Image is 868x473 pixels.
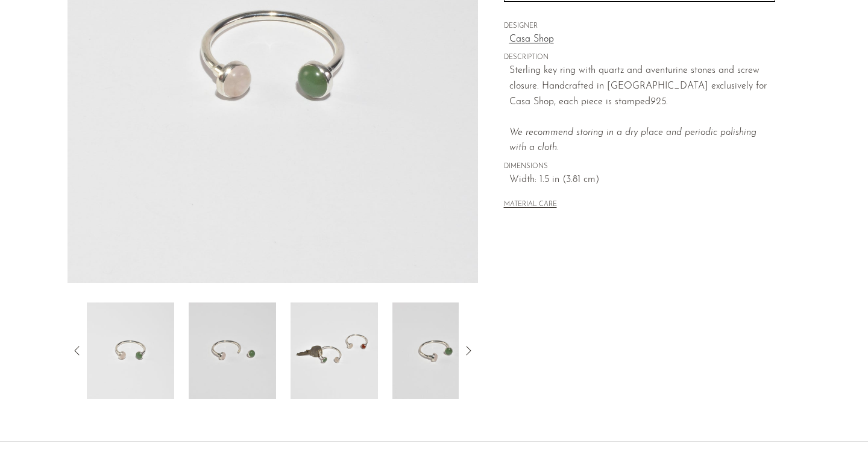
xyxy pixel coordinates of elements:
i: We recommend storing in a dry place and periodic polishing with a cloth. [509,128,756,153]
span: DESIGNER [504,21,775,32]
a: Casa Shop [509,32,775,48]
span: DESCRIPTION [504,52,775,63]
button: MATERIAL CARE [504,201,557,210]
img: Sterling Gemstone Key Ring [291,302,378,399]
p: Sterling key ring with quartz and aventurine stones and screw closure. Handcrafted in [GEOGRAPHIC... [509,63,775,156]
img: Sterling Gemstone Key Ring [87,302,174,399]
img: Sterling Gemstone Key Ring [189,302,276,399]
em: 925 [650,97,666,107]
span: Width: 1.5 in (3.81 cm) [509,172,775,188]
span: DIMENSIONS [504,161,775,172]
img: Sterling Gemstone Key Ring [392,302,480,399]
